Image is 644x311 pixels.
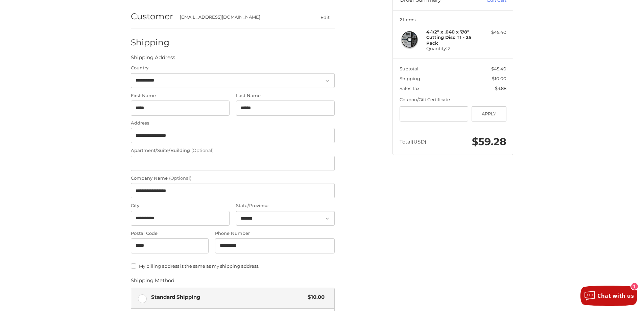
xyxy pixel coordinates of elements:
span: $59.28 [472,135,506,148]
small: (Optional) [169,175,191,181]
div: Coupon/Gift Certificate [400,96,506,103]
span: $3.88 [495,86,506,91]
h2: Customer [131,11,173,22]
button: Edit [315,12,335,22]
label: Apartment/Suite/Building [131,147,335,154]
div: $45.40 [480,29,506,36]
span: $45.40 [491,66,506,71]
h4: Quantity: 2 [426,29,478,51]
label: Phone Number [215,230,335,237]
label: First Name [131,92,230,99]
h2: Shipping [131,37,170,48]
span: Total (USD) [400,138,426,145]
label: Company Name [131,175,335,182]
label: Country [131,65,335,71]
button: Chat with us [580,286,637,306]
div: [EMAIL_ADDRESS][DOMAIN_NAME] [180,14,302,21]
span: $10.00 [492,76,506,81]
label: Last Name [236,92,335,99]
button: Apply [472,106,506,121]
legend: Shipping Method [131,277,174,288]
h3: 2 Items [400,17,506,22]
span: Sales Tax [400,86,420,91]
legend: Shipping Address [131,54,175,65]
label: State/Province [236,202,335,209]
span: Standard Shipping [151,293,305,301]
label: Postal Code [131,230,209,237]
span: Subtotal [400,66,419,71]
label: My billing address is the same as my shipping address. [131,263,335,269]
strong: 4-1/2" x .040 x 7/8" Cutting Disc T1 - 25 Pack [426,29,471,46]
div: 1 [631,283,638,290]
span: $10.00 [304,293,325,301]
small: (Optional) [191,148,214,153]
span: Shipping [400,76,420,81]
label: Address [131,120,335,127]
input: Gift Certificate or Coupon Code [400,106,469,121]
label: City [131,202,230,209]
span: Chat with us [597,292,634,299]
